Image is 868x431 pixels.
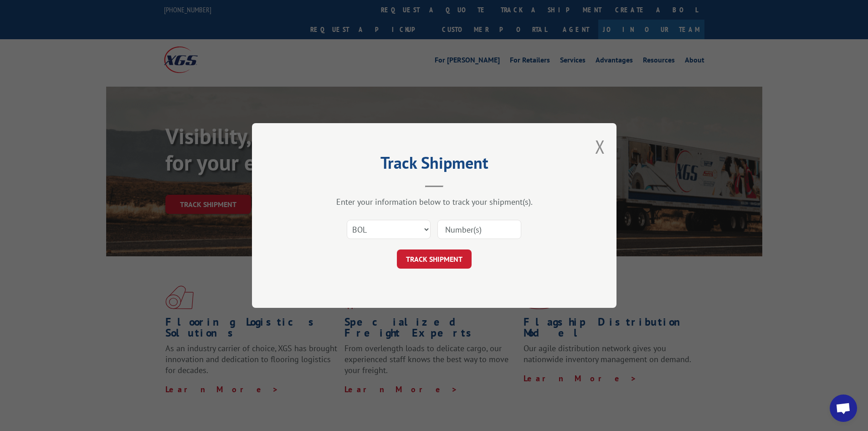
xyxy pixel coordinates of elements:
div: Enter your information below to track your shipment(s). [298,197,571,207]
div: Open chat [830,395,857,422]
input: Number(s) [437,220,521,239]
h2: Track Shipment [298,156,571,174]
button: TRACK SHIPMENT [397,249,472,269]
button: Close modal [595,135,605,159]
